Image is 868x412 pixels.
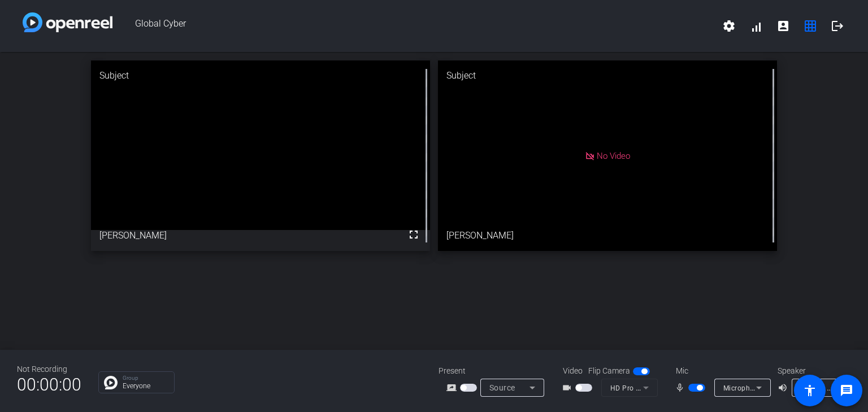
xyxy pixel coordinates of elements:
div: Mic [665,365,778,377]
span: 00:00:00 [17,371,81,398]
span: Video [563,365,583,377]
div: Speaker [778,365,845,377]
mat-icon: logout [831,19,844,33]
span: Flip Camera [588,365,630,377]
p: Everyone [123,383,168,389]
div: Present [439,365,552,377]
span: Global Cyber [112,12,715,40]
mat-icon: settings [722,19,736,33]
mat-icon: volume_up [778,381,791,394]
mat-icon: screen_share_outline [446,381,460,394]
mat-icon: accessibility [803,384,817,397]
img: white-gradient.svg [23,12,112,32]
img: Chat Icon [104,376,118,389]
span: No Video [597,150,630,161]
mat-icon: grid_on [804,19,817,33]
mat-icon: fullscreen [407,228,420,241]
mat-icon: account_box [776,19,790,33]
div: Subject [438,60,777,91]
div: Subject [91,60,430,91]
span: Source [489,383,515,392]
p: Group [123,375,168,381]
mat-icon: mic_none [675,381,688,394]
mat-icon: videocam_outline [562,381,575,394]
div: Not Recording [17,363,81,375]
button: signal_cellular_alt [743,12,770,40]
mat-icon: message [840,384,853,397]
